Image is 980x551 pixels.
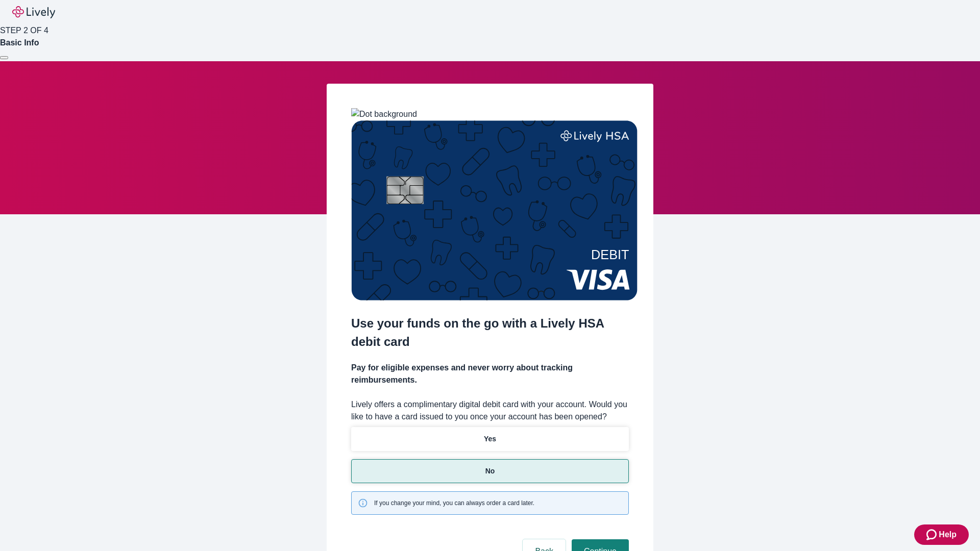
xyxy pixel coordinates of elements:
button: Yes [351,427,629,451]
p: No [485,466,495,477]
img: Lively [12,6,55,18]
h4: Pay for eligible expenses and never worry about tracking reimbursements. [351,362,629,386]
img: Debit card [351,120,638,300]
p: Yes [484,434,496,444]
label: Lively offers a complimentary digital debit card with your account. Would you like to have a card... [351,398,629,423]
img: Dot background [351,108,417,120]
button: Zendesk support iconHelp [914,524,969,545]
svg: Zendesk support icon [926,529,939,541]
button: No [351,459,629,483]
span: If you change your mind, you can always order a card later. [374,498,534,508]
h2: Use your funds on the go with a Lively HSA debit card [351,314,629,351]
span: Help [939,529,957,541]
